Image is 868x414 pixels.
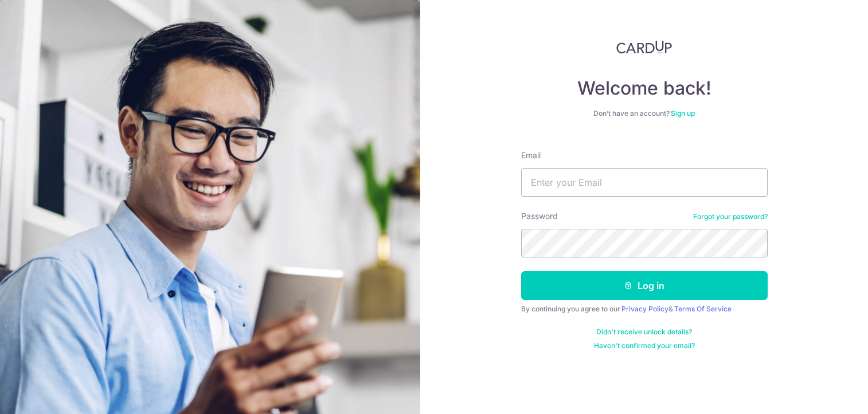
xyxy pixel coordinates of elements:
[521,304,768,314] div: By continuing you agree to our &
[693,212,768,221] a: Forgot your password?
[616,40,672,54] img: CardUp Logo
[521,168,768,197] input: Enter your Email
[521,150,541,161] label: Email
[596,327,692,337] a: Didn't receive unlock details?
[674,304,732,313] a: Terms Of Service
[521,210,558,222] label: Password
[594,341,695,350] a: Haven't confirmed your email?
[521,77,768,100] h4: Welcome back!
[521,271,768,300] button: Log in
[521,109,768,118] div: Don’t have an account?
[671,109,695,118] a: Sign up
[621,304,668,313] a: Privacy Policy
